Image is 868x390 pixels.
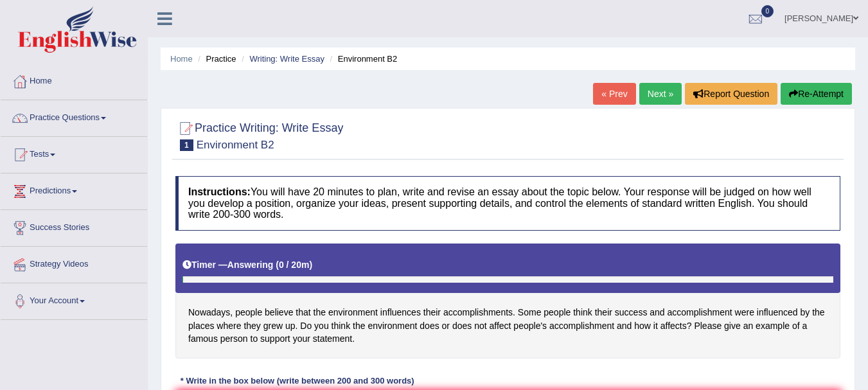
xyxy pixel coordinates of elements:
[279,260,309,270] b: 0 / 20m
[1,137,147,169] a: Tests
[195,53,236,65] li: Practice
[182,260,312,270] h5: Timer —
[249,54,324,64] a: Writing: Write Essay
[175,375,419,387] div: * Write in the box below (write between 200 and 300 words)
[175,119,343,151] h2: Practice Writing: Write Essay
[1,173,147,206] a: Predictions
[175,244,840,359] h4: Nowadays, people believe that the environment influences their accomplishments. Some people think...
[276,260,279,270] b: (
[761,5,774,17] span: 0
[327,53,398,65] li: Environment B2
[170,54,193,64] a: Home
[1,247,147,279] a: Strategy Videos
[188,186,251,197] b: Instructions:
[227,260,274,270] b: Answering
[593,83,635,105] a: « Prev
[781,83,852,105] button: Re-Attempt
[175,176,840,231] h4: You will have 20 minutes to plan, write and revise an essay about the topic below. Your response ...
[639,83,682,105] a: Next »
[1,210,147,242] a: Success Stories
[180,139,193,151] span: 1
[197,139,274,151] small: Environment B2
[1,283,147,315] a: Your Account
[1,100,147,132] a: Practice Questions
[309,260,312,270] b: )
[1,64,147,96] a: Home
[685,83,777,105] button: Report Question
